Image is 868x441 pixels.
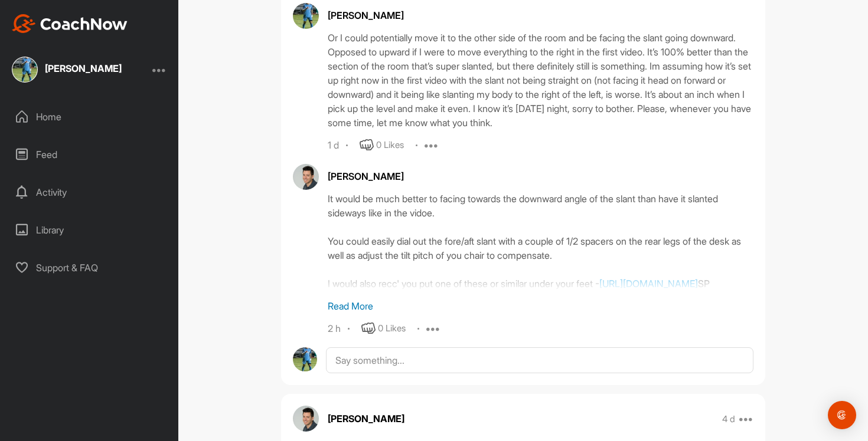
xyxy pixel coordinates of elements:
div: 2 h [328,323,341,335]
img: CoachNow [12,14,128,33]
img: square_992e0308fd3b8bab0059b341ed31e2e7.jpg [12,57,38,83]
div: Support & FAQ [6,253,173,282]
p: 4 d [722,413,735,425]
img: avatar [293,3,319,29]
img: avatar [293,347,317,371]
div: Feed [6,140,173,169]
div: Activity [6,177,173,207]
div: [PERSON_NAME] [328,8,753,22]
div: [PERSON_NAME] [45,64,122,73]
div: Open Intercom Messenger [828,401,856,429]
p: Read More [328,299,753,313]
div: 0 Likes [376,139,404,152]
div: Or I could potentially move it to the other side of the room and be facing the slant going downwa... [328,31,753,130]
div: 0 Likes [378,322,406,335]
p: [PERSON_NAME] [328,412,404,426]
div: Home [6,102,173,131]
div: 1 d [328,140,339,152]
div: Library [6,215,173,245]
img: avatar [293,164,319,190]
div: It would be much better to facing towards the downward angle of the slant than have it slanted si... [328,192,753,291]
div: [PERSON_NAME] [328,169,753,183]
img: avatar [293,406,319,432]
